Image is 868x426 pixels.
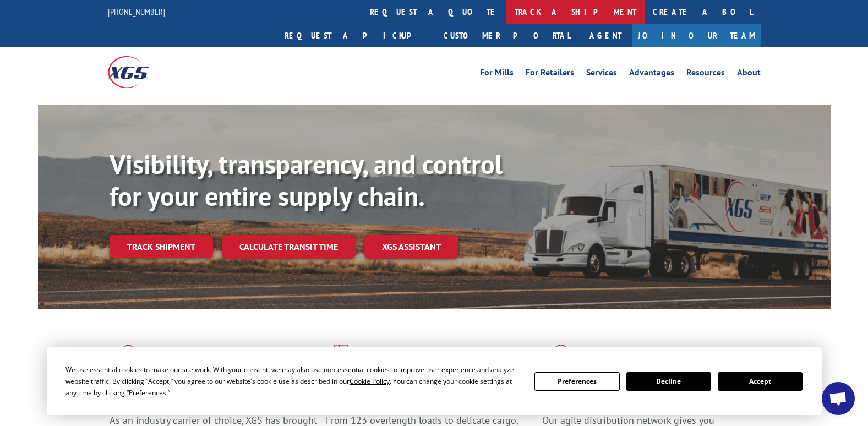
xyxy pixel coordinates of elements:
a: Open chat [822,382,855,415]
a: Services [586,68,617,80]
b: Visibility, transparency, and control for your entire supply chain. [110,147,503,213]
img: xgs-icon-focused-on-flooring-red [326,345,352,373]
a: Calculate transit time [222,235,356,259]
a: Request a pickup [276,24,435,47]
a: About [737,68,761,80]
a: Join Our Team [632,24,761,47]
img: xgs-icon-total-supply-chain-intelligence-red [110,345,144,373]
a: XGS ASSISTANT [364,235,458,259]
a: Track shipment [110,235,213,258]
div: We use essential cookies to make our site work. With your consent, we may also use non-essential ... [65,364,521,398]
button: Accept [718,372,803,391]
button: Preferences [534,372,619,391]
a: Customer Portal [435,24,578,47]
a: For Mills [480,68,514,80]
a: Advantages [629,68,674,80]
a: Resources [686,68,725,80]
span: Cookie Policy [350,376,390,386]
div: Cookie Consent Prompt [47,347,822,415]
a: [PHONE_NUMBER] [108,6,165,17]
button: Decline [626,372,711,391]
a: Agent [578,24,632,47]
span: Preferences [129,388,166,397]
img: xgs-icon-flagship-distribution-model-red [542,345,580,373]
a: For Retailers [526,68,574,80]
